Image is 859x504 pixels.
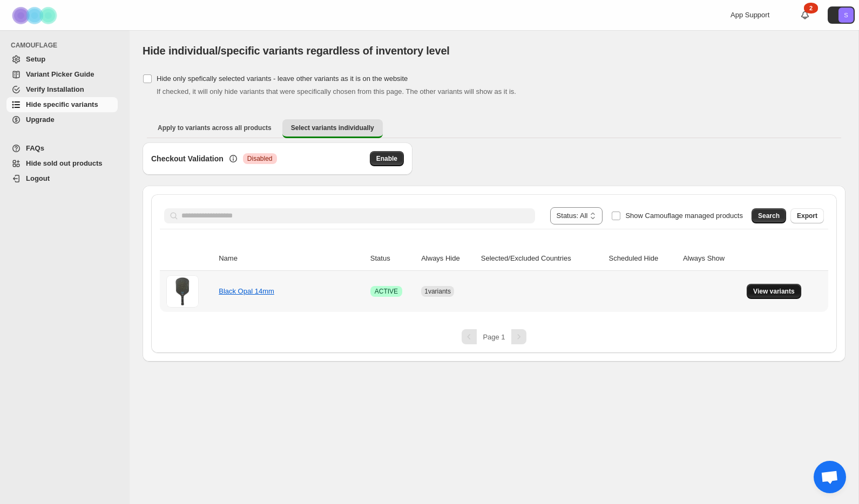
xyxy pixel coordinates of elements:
div: Select variants individually [143,142,846,362]
a: 2 [800,10,810,21]
a: Hide sold out products [6,156,118,171]
span: CAMOUFLAGE [11,41,122,50]
nav: Pagination [160,329,828,344]
button: Search [752,208,786,223]
span: View variants [753,287,795,296]
span: If checked, it will only hide variants that were specifically chosen from this page. The other va... [157,87,516,96]
span: Disabled [247,154,273,163]
span: Hide sold out products [26,159,103,167]
th: Name [215,247,367,271]
text: S [844,12,848,18]
a: Verify Installation [6,82,118,97]
th: Always Hide [418,247,478,271]
button: View variants [747,284,801,299]
span: App Support [731,11,769,19]
span: Logout [26,174,50,182]
h3: Checkout Validation [151,153,224,164]
a: Logout [6,171,118,186]
button: Apply to variants across all products [149,119,280,137]
span: Hide only spefically selected variants - leave other variants as it is on the website [157,74,408,83]
a: Hide specific variants [6,97,118,112]
div: Open chat [814,461,846,493]
span: Show Camouflage managed products [625,212,743,220]
span: Variant Picker Guide [26,70,94,78]
span: Avatar with initials S [838,8,854,23]
img: Black Opal 14mm [166,275,199,308]
span: Verify Installation [26,85,84,93]
span: Hide specific variants [26,100,98,108]
a: Variant Picker Guide [6,67,118,82]
span: Enable [376,154,397,163]
th: Scheduled Hide [606,247,680,271]
button: Avatar with initials S [828,6,855,24]
span: Upgrade [26,115,55,124]
span: Export [797,212,817,220]
span: 1 variants [424,288,451,295]
button: Select variants individually [282,119,383,138]
span: Select variants individually [291,124,374,132]
div: 2 [804,3,818,13]
a: Setup [6,52,118,67]
img: Camouflage [9,1,63,30]
th: Always Show [680,247,743,271]
span: Page 1 [483,333,505,341]
button: Enable [370,151,404,166]
span: Setup [26,55,45,63]
a: Upgrade [6,112,118,127]
span: Apply to variants across all products [158,124,272,132]
th: Selected/Excluded Countries [478,247,606,271]
a: Black Opal 14mm [219,287,274,295]
a: FAQs [6,141,118,156]
span: FAQs [26,144,44,152]
span: ACTIVE [375,287,398,296]
button: Export [790,208,824,223]
th: Status [367,247,418,271]
span: Search [758,212,780,220]
span: Hide individual/specific variants regardless of inventory level [143,45,450,57]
